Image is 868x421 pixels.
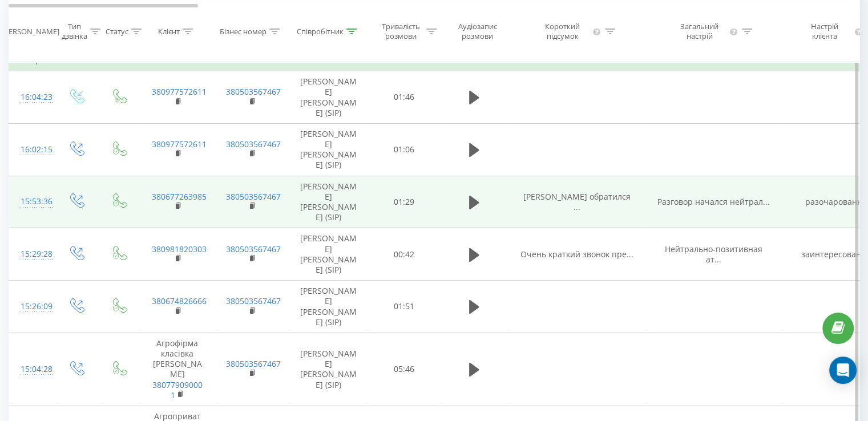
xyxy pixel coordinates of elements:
a: 380503567467 [226,139,281,149]
td: [PERSON_NAME] [PERSON_NAME] (SIP) [289,333,369,406]
a: 380503567467 [226,244,281,254]
div: 16:02:15 [21,139,43,161]
div: Open Intercom Messenger [829,357,857,384]
td: [PERSON_NAME] [PERSON_NAME] (SIP) [289,228,369,281]
a: 380981820303 [152,244,207,254]
div: Тривалість розмови [378,22,423,41]
div: 15:53:36 [21,191,43,213]
span: Очень краткий звонок пре... [520,249,633,260]
td: [PERSON_NAME] [PERSON_NAME] (SIP) [289,71,369,124]
div: Статус [106,26,128,36]
td: 00:42 [369,228,440,281]
td: 05:46 [369,333,440,406]
div: Настрій клієнта [798,22,851,41]
a: 380977572611 [152,139,207,149]
td: [PERSON_NAME] [PERSON_NAME] (SIP) [289,281,369,333]
td: 01:06 [369,123,440,176]
a: 380674826666 [152,295,207,306]
div: Тип дзвінка [62,22,87,41]
div: Співробітник [297,26,344,36]
a: 380677263985 [152,191,207,202]
span: Нейтрально-позитивная ат... [665,244,762,265]
span: [PERSON_NAME] обратился ... [523,191,631,212]
a: 380779090001 [152,379,203,400]
div: [PERSON_NAME] [2,26,59,36]
td: 01:46 [369,71,440,124]
a: 380503567467 [226,191,281,202]
div: Загальний настрій [672,22,727,41]
a: 380503567467 [226,358,281,369]
span: Разговор начался нейтрал... [657,196,770,207]
div: 16:04:23 [21,86,43,108]
td: 01:51 [369,281,440,333]
div: Короткий підсумок [535,22,590,41]
td: [PERSON_NAME] [PERSON_NAME] (SIP) [289,176,369,228]
div: 15:26:09 [21,295,43,318]
td: Агрофірма класівка [PERSON_NAME] [140,333,215,406]
div: 15:04:28 [21,358,43,380]
td: 01:29 [369,176,440,228]
a: 380503567467 [226,86,281,97]
div: Клієнт [158,26,180,36]
div: Аудіозапис розмови [450,22,505,41]
div: 15:29:28 [21,243,43,265]
div: Бізнес номер [220,26,267,36]
a: 380977572611 [152,86,207,97]
a: 380503567467 [226,295,281,306]
td: [PERSON_NAME] [PERSON_NAME] (SIP) [289,123,369,176]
